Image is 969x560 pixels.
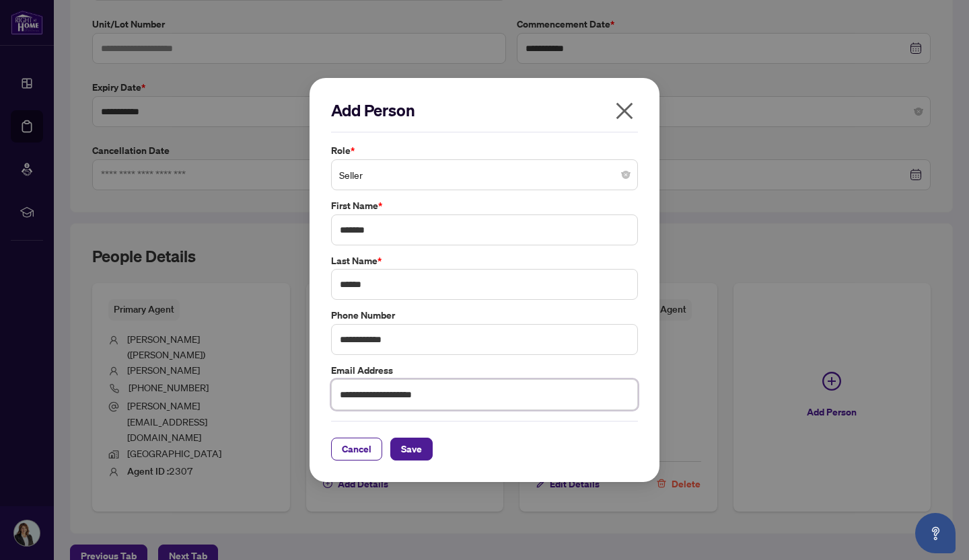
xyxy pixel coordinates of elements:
[331,143,638,158] label: Role
[331,99,638,121] h2: Add Person
[390,438,433,461] button: Save
[331,363,638,378] label: Email Address
[331,308,638,323] label: Phone Number
[401,438,422,460] span: Save
[915,513,956,553] button: Open asap
[339,162,630,188] span: Seller
[622,171,630,179] span: close-circle
[614,100,635,122] span: close
[331,198,638,213] label: First Name
[342,438,371,460] span: Cancel
[331,438,382,461] button: Cancel
[331,253,638,268] label: Last Name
